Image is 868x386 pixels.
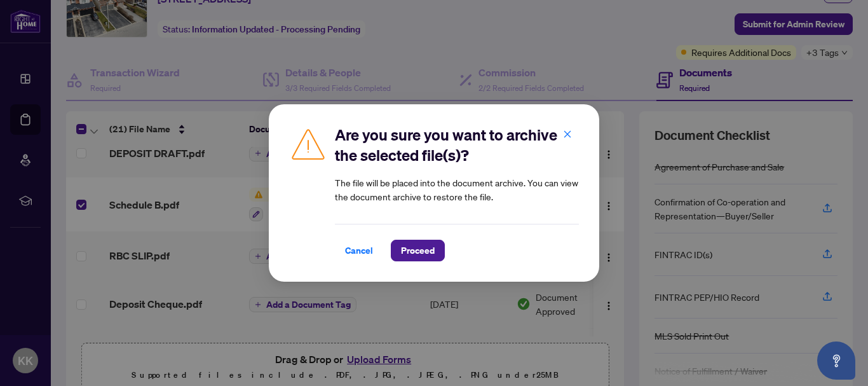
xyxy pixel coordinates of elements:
[289,125,327,163] img: Caution Icon
[817,341,855,380] button: Open asap
[391,240,445,261] button: Proceed
[335,125,579,165] h2: Are you sure you want to archive the selected file(s)?
[401,240,435,261] span: Proceed
[563,130,572,139] span: close
[335,240,383,261] button: Cancel
[345,240,373,261] span: Cancel
[335,176,579,203] article: The file will be placed into the document archive. You can view the document archive to restore t...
